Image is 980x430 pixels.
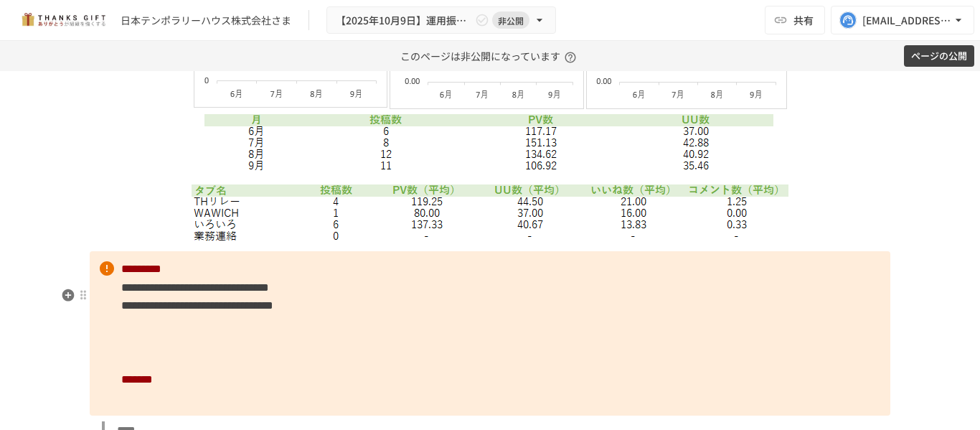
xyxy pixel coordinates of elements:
button: [EMAIL_ADDRESS][DOMAIN_NAME] [831,6,974,34]
span: 【2025年10月9日】運用振り返りミーティング [336,11,472,29]
button: 共有 [765,6,825,34]
img: mMP1OxWUAhQbsRWCurg7vIHe5HqDpP7qZo7fRoNLXQh [17,9,109,32]
img: t4dhEi7fdzuKGKKUEXsed6jNiftK7WFhrWQuTVYCDEY [187,182,793,245]
div: 日本テンポラリーハウス株式会社さま [121,13,291,28]
span: 共有 [793,12,814,28]
button: ページの公開 [904,45,974,67]
span: 非公開 [492,13,529,28]
div: [EMAIL_ADDRESS][DOMAIN_NAME] [862,11,951,29]
p: このページは非公開になっています [400,41,580,71]
button: 【2025年10月9日】運用振り返りミーティング非公開 [326,6,556,34]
